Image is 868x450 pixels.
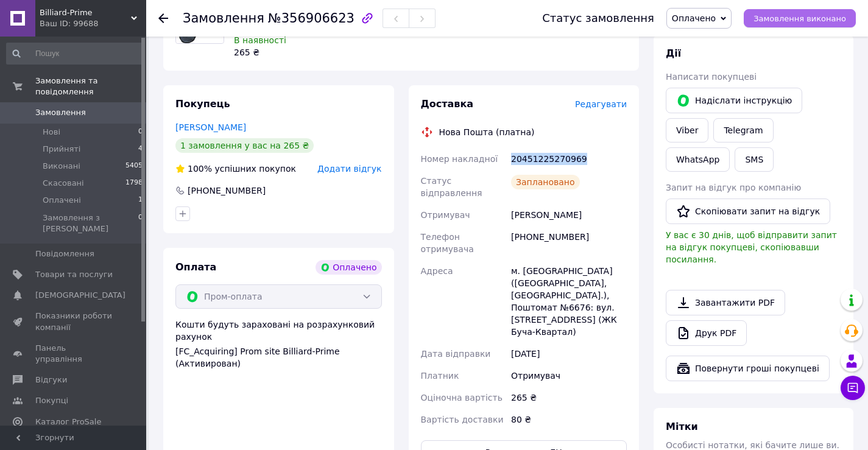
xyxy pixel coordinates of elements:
span: Платник [421,371,459,381]
div: Нова Пошта (платна) [436,126,538,138]
div: 265 ₴ [234,46,358,58]
div: Отримувач [509,365,629,387]
button: Надіслати інструкцію [666,88,802,113]
div: 1 замовлення у вас на 265 ₴ [175,138,314,153]
a: Завантажити PDF [666,290,785,315]
button: Скопіювати запит на відгук [666,199,830,224]
button: SMS [735,147,774,172]
span: Замовлення та повідомлення [35,76,146,97]
span: Покупець [175,98,230,110]
div: [DATE] [509,343,629,365]
div: Ваш ID: 99688 [40,18,146,29]
span: У вас є 30 днів, щоб відправити запит на відгук покупцеві, скопіювавши посилання. [666,230,837,264]
div: [PHONE_NUMBER] [509,226,629,260]
span: Замовлення з [PERSON_NAME] [43,213,138,234]
a: Друк PDF [666,320,747,346]
span: Замовлення [35,107,86,118]
input: Пошук [6,43,144,65]
span: 1798 [125,178,143,189]
span: Повідомлення [35,248,94,259]
span: Billiard-Prime [40,7,131,18]
span: №356906623 [268,11,355,26]
div: Статус замовлення [542,12,654,24]
span: Номер накладної [421,154,498,164]
span: Нові [43,127,60,138]
span: 5405 [125,161,143,172]
span: Оплачено [672,13,716,23]
span: 1 [138,195,143,206]
span: Показники роботи компанії [35,311,113,332]
span: Оплачені [43,195,81,206]
span: Дата відправки [421,349,491,359]
span: Телефон отримувача [421,232,474,254]
div: 20451225270969 [509,148,629,170]
span: Покупці [35,395,68,406]
span: 4 [138,144,143,155]
span: Редагувати [575,99,627,109]
button: Повернути гроші покупцеві [666,356,830,381]
span: Доставка [421,98,474,110]
span: Каталог ProSale [35,417,101,427]
span: Додати відгук [317,164,381,174]
div: [FC_Acquiring] Prom site Billiard-Prime (Активирован) [175,345,382,370]
span: Панель управління [35,343,113,365]
span: Виконані [43,161,80,172]
a: Telegram [713,118,773,142]
div: м. [GEOGRAPHIC_DATA] ([GEOGRAPHIC_DATA], [GEOGRAPHIC_DATA].), Поштомат №6676: вул. [STREET_ADDRES... [509,260,629,343]
span: Вартість доставки [421,415,504,424]
div: 265 ₴ [509,387,629,409]
a: WhatsApp [666,147,730,172]
span: Отримувач [421,210,470,220]
span: Мітки [666,421,698,432]
span: Замовлення виконано [753,14,846,23]
span: Адреса [421,266,453,276]
div: 80 ₴ [509,409,629,431]
span: Товари та послуги [35,269,113,280]
span: В наявності [234,35,286,45]
a: [PERSON_NAME] [175,122,246,132]
div: Оплачено [316,260,381,275]
span: Оціночна вартість [421,393,503,403]
div: [PHONE_NUMBER] [186,185,267,197]
span: Прийняті [43,144,80,155]
span: [DEMOGRAPHIC_DATA] [35,290,125,301]
a: Viber [666,118,708,142]
div: Заплановано [511,175,580,189]
span: Статус відправлення [421,176,482,198]
div: Повернутися назад [158,12,168,24]
span: 0 [138,127,143,138]
span: 100% [188,164,212,174]
span: Замовлення [183,11,264,26]
span: Написати покупцеві [666,72,757,82]
span: Скасовані [43,178,84,189]
div: [PERSON_NAME] [509,204,629,226]
span: 0 [138,213,143,234]
button: Замовлення виконано [744,9,856,27]
div: Кошти будуть зараховані на розрахунковий рахунок [175,318,382,370]
div: успішних покупок [175,163,296,175]
span: Запит на відгук про компанію [666,183,801,192]
span: Дії [666,47,681,59]
span: Відгуки [35,374,67,385]
button: Чат з покупцем [841,376,865,400]
span: Оплата [175,261,216,273]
